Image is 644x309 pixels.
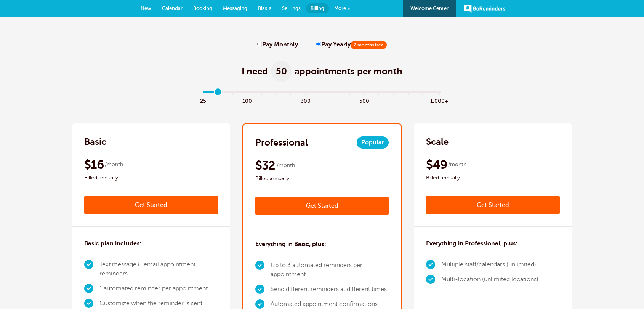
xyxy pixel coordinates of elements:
[84,196,218,214] a: Get Started
[426,173,560,183] span: Billed annually
[311,5,324,11] span: Billing
[426,239,517,248] h3: Everything in Professional, plus:
[271,258,389,282] li: Up to 3 automated reminders per appointment
[141,5,151,11] span: New
[448,160,466,169] span: /month
[223,5,247,11] span: Messaging
[84,157,104,172] span: $16
[105,160,123,169] span: /month
[271,61,292,82] span: 50
[351,41,387,49] span: 2 months free
[282,5,301,11] span: Settings
[357,136,389,149] span: Popular
[84,173,218,183] span: Billed annually
[316,42,321,46] input: Pay Yearly2 months free
[271,282,389,297] li: Send different reminders at different times
[316,41,387,48] label: Pay Yearly
[255,240,326,249] h3: Everything in Basic, plus:
[240,96,254,105] span: 100
[334,5,346,11] span: More
[426,136,449,148] h2: Scale
[255,136,308,149] h2: Professional
[255,197,389,215] a: Get Started
[99,281,218,296] li: 1 automated reminder per appointment
[441,272,538,287] li: Multi-location (unlimited locations)
[257,42,262,46] input: Pay Monthly
[426,157,447,172] span: $49
[257,41,298,48] label: Pay Monthly
[357,96,371,105] span: 500
[84,136,106,148] h2: Basic
[84,239,141,248] h3: Basic plan includes:
[298,96,313,105] span: 300
[193,5,212,11] span: Booking
[306,3,329,13] a: Billing
[255,158,276,173] span: $32
[426,196,560,214] a: Get Started
[441,257,538,272] li: Multiple staff/calendars (unlimited)
[162,5,183,11] span: Calendar
[258,5,271,11] span: Blasts
[196,96,210,105] span: 25
[430,96,449,105] span: 1,000+
[99,257,218,281] li: Text message & email appointment reminders
[242,65,268,77] span: I need
[295,65,402,77] span: appointments per month
[255,174,389,183] span: Billed annually
[277,161,295,170] span: /month
[614,279,636,301] iframe: Resource center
